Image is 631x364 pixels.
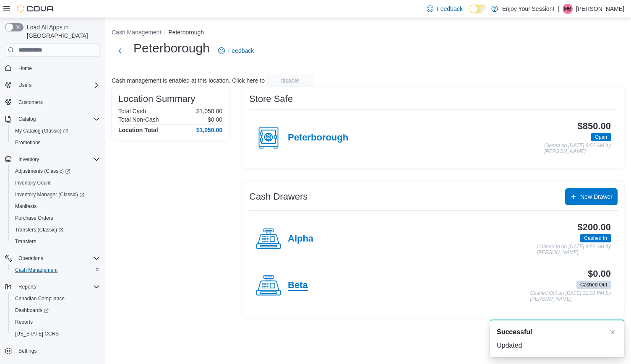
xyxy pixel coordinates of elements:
[15,154,100,164] span: Inventory
[2,153,103,165] button: Inventory
[12,305,100,315] span: Dashboards
[15,295,65,302] span: Canadian Compliance
[249,192,308,202] h3: Cash Drawers
[2,62,103,74] button: Home
[12,294,68,304] a: Canadian Compliance
[112,77,265,84] p: Cash management is enabled at this location. Click here to
[18,156,39,163] span: Inventory
[12,329,100,339] span: Washington CCRS
[2,252,103,264] button: Operations
[118,116,159,123] h6: Total Non-Cash
[8,224,103,236] a: Transfers (Classic)
[564,4,571,14] span: MB
[15,346,100,356] span: Settings
[15,80,100,90] span: Users
[8,200,103,212] button: Manifests
[15,191,84,198] span: Inventory Manager (Classic)
[578,121,611,131] h3: $850.00
[118,127,158,133] h4: Location Total
[12,166,73,176] a: Adjustments (Classic)
[497,341,618,351] div: Updated
[15,168,70,174] span: Adjustments (Classic)
[15,282,100,292] span: Reports
[8,328,103,340] button: [US_STATE] CCRS
[112,28,624,38] nav: An example of EuiBreadcrumbs
[8,316,103,328] button: Reports
[12,178,100,188] span: Inventory Count
[288,133,348,143] h4: Peterborough
[15,114,100,124] span: Catalog
[15,154,42,164] button: Inventory
[15,267,57,273] span: Cash Management
[228,47,254,55] span: Feedback
[168,29,204,36] button: Peterborough
[288,234,313,244] h4: Alpha
[8,125,103,137] a: My Catalog (Classic)
[437,5,462,13] span: Feedback
[12,237,39,247] a: Transfers
[15,238,36,245] span: Transfers
[196,108,222,114] p: $1,050.00
[15,97,46,107] a: Customers
[18,255,43,262] span: Operations
[112,29,161,36] button: Cash Management
[12,225,100,235] span: Transfers (Classic)
[8,304,103,316] a: Dashboards
[12,225,67,235] a: Transfers (Classic)
[15,319,33,325] span: Reports
[595,133,607,141] span: Open
[12,213,100,223] span: Purchase Orders
[8,165,103,177] a: Adjustments (Classic)
[8,236,103,247] button: Transfers
[2,345,103,357] button: Settings
[591,133,611,141] span: Open
[537,244,611,255] p: Cashed In on [DATE] 8:52 AM by [PERSON_NAME]
[12,329,62,339] a: [US_STATE] CCRS
[18,348,37,354] span: Settings
[12,201,40,211] a: Manifests
[208,116,222,123] p: $0.00
[15,179,51,186] span: Inventory Count
[118,94,195,104] h3: Location Summary
[15,346,40,356] a: Settings
[15,80,35,90] button: Users
[502,4,555,14] p: Enjoy Your Session!
[576,281,611,289] span: Cashed Out
[8,137,103,148] button: Promotions
[15,114,39,124] button: Catalog
[15,282,39,292] button: Reports
[563,4,573,14] div: Matty Buchan
[15,215,53,221] span: Purchase Orders
[288,280,308,291] h4: Beta
[12,178,54,188] a: Inventory Count
[423,0,466,17] a: Feedback
[12,317,36,327] a: Reports
[15,330,59,337] span: [US_STATE] CCRS
[544,143,611,154] p: Closed on [DATE] 8:52 AM by [PERSON_NAME]
[8,189,103,200] a: Inventory Manager (Classic)
[588,269,611,279] h3: $0.00
[2,79,103,91] button: Users
[12,138,100,148] span: Promotions
[281,76,299,85] span: disable
[2,96,103,108] button: Customers
[196,127,222,133] h4: $1,050.00
[578,222,611,232] h3: $200.00
[8,293,103,304] button: Canadian Compliance
[15,127,68,134] span: My Catalog (Classic)
[18,82,31,88] span: Users
[15,63,35,73] a: Home
[497,327,532,337] span: Successful
[18,116,36,122] span: Catalog
[2,113,103,125] button: Catalog
[584,234,607,242] span: Cashed In
[608,327,618,337] button: Dismiss toast
[12,237,100,247] span: Transfers
[12,317,100,327] span: Reports
[18,283,36,290] span: Reports
[580,234,611,242] span: Cashed In
[8,177,103,189] button: Inventory Count
[558,4,559,14] p: |
[530,291,611,302] p: Cashed Out on [DATE] 11:00 PM by [PERSON_NAME]
[15,253,47,263] button: Operations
